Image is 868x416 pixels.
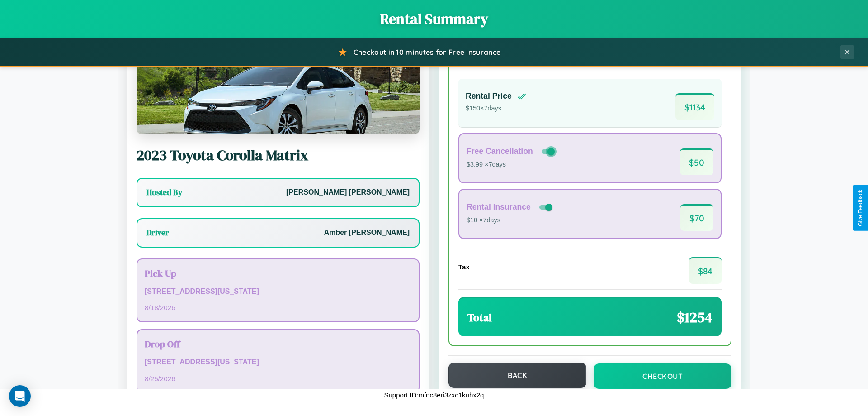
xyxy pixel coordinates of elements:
span: $ 1134 [675,93,714,120]
h4: Rental Insurance [467,202,531,212]
span: $ 84 [689,257,722,284]
p: [PERSON_NAME] [PERSON_NAME] [286,186,410,199]
h3: Driver [146,227,169,238]
h3: Drop Off [145,337,411,350]
p: [STREET_ADDRESS][US_STATE] [145,356,411,369]
p: 8 / 25 / 2026 [145,373,411,385]
h2: 2023 Toyota Corolla Matrix [137,145,420,165]
p: Amber [PERSON_NAME] [324,226,410,239]
p: $3.99 × 7 days [467,159,557,171]
h4: Tax [458,263,470,271]
h3: Total [467,310,492,325]
p: 8 / 18 / 2026 [145,301,411,314]
p: $10 × 7 days [467,215,554,226]
h1: Rental Summary [9,9,859,29]
p: Support ID: mfnc8eri3zxc1kuhx2q [384,389,484,401]
span: $ 70 [680,204,713,231]
h3: Pick Up [145,267,411,280]
span: $ 1254 [677,307,712,327]
img: Toyota Corolla Matrix [137,44,420,134]
div: Open Intercom Messenger [9,385,31,407]
span: $ 50 [680,148,713,175]
span: Checkout in 10 minutes for Free Insurance [354,48,500,57]
h3: Hosted By [146,187,182,198]
p: [STREET_ADDRESS][US_STATE] [145,285,411,298]
p: $ 150 × 7 days [466,103,526,115]
button: Checkout [594,363,731,389]
h4: Free Cancellation [467,147,533,156]
div: Give Feedback [857,190,863,226]
button: Back [448,363,586,388]
h4: Rental Price [466,91,512,101]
